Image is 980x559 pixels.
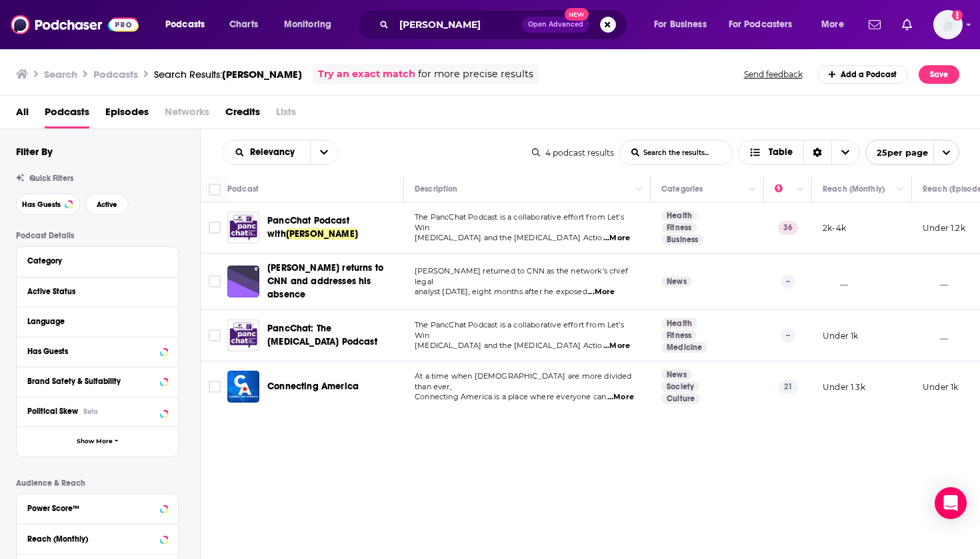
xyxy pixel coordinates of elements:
[222,68,302,81] span: [PERSON_NAME]
[394,14,522,35] input: Search podcasts, credits, & more...
[866,142,928,163] span: 25 per page
[821,15,844,34] span: More
[923,381,958,393] p: Under 1k
[27,252,167,269] button: Category
[793,182,809,198] button: Column Actions
[933,10,963,39] img: User Profile
[83,407,98,416] div: Beta
[418,67,533,82] span: for more precise results
[933,10,963,39] button: Show profile menu
[16,145,53,158] h2: Filter By
[267,323,377,347] span: PancChat: The [MEDICAL_DATA] Podcast
[229,15,258,34] span: Charts
[17,427,178,457] button: Show More
[775,181,793,197] div: Power Score
[267,381,359,392] span: Connecting America
[661,234,703,245] a: Business
[276,101,296,128] span: Lists
[154,68,302,81] div: Search Results:
[781,275,795,288] p: --
[286,228,358,240] span: [PERSON_NAME]
[528,21,583,28] span: Open Advanced
[661,330,697,341] a: Fitness
[11,12,139,37] a: Podchaser - Follow, Share and Rate Podcasts
[661,369,692,380] a: News
[227,319,259,351] a: PancChat: The Pancreatic Cancer Podcast
[27,347,156,356] div: Has Guests
[209,276,221,287] span: Toggle select row
[16,101,29,128] a: All
[27,373,167,389] button: Brand Safety & Suitability
[745,182,761,198] button: Column Actions
[415,266,628,286] span: [PERSON_NAME] returned to CNN as the network’s chief legal
[778,221,798,234] p: 36
[631,182,647,198] button: Column Actions
[27,313,167,329] button: Language
[729,15,793,34] span: For Podcasters
[16,194,80,215] button: Has Guests
[923,222,965,234] p: Under 1.2k
[45,101,89,128] span: Podcasts
[415,320,624,340] span: The PancChat Podcast is a collaborative effort from Let’s Win
[27,283,167,299] button: Active Status
[603,233,630,244] span: ...More
[803,140,831,164] div: Sort Direction
[16,478,179,488] p: Audience & Reach
[85,194,129,215] button: Active
[222,140,339,165] h2: Choose List sort
[318,67,415,82] a: Try an exact match
[227,371,259,403] img: Connecting America
[267,380,359,393] a: Connecting America
[209,222,221,234] span: Toggle select row
[27,534,156,544] div: Reach (Monthly)
[738,140,860,165] button: Choose View
[645,14,723,35] button: open menu
[661,222,697,233] a: Fitness
[44,68,77,81] h3: Search
[893,182,909,198] button: Column Actions
[661,276,692,287] a: News
[27,403,167,419] button: Political SkewBeta
[267,262,399,301] a: [PERSON_NAME] returns to CNN and addresses his absence
[209,329,221,341] span: Toggle select row
[209,381,221,393] span: Toggle select row
[933,10,963,39] span: Logged in as lorenzaingram
[415,371,632,391] span: At a time when [DEMOGRAPHIC_DATA] are more divided than ever,
[77,438,113,445] span: Show More
[812,14,861,35] button: open menu
[817,65,909,84] a: Add a Podcast
[769,148,793,157] span: Table
[221,14,266,35] a: Charts
[532,148,614,158] div: 4 podcast results
[415,233,602,242] span: [MEDICAL_DATA] and the [MEDICAL_DATA] Actio
[661,342,707,353] a: Medicine
[823,276,848,287] p: __
[310,140,338,164] button: open menu
[267,262,383,300] span: [PERSON_NAME] returns to CNN and addresses his absence
[720,14,812,35] button: open menu
[223,148,310,157] button: open menu
[97,201,117,208] span: Active
[27,499,167,516] button: Power Score™
[415,212,624,232] span: The PancChat Podcast is a collaborative effort from Let’s Win
[16,231,179,240] p: Podcast Details
[823,222,846,234] p: 2k-4k
[267,214,399,241] a: PancChat Podcast with[PERSON_NAME]
[267,322,399,349] a: PancChat: The [MEDICAL_DATA] Podcast
[661,181,703,197] div: Categories
[275,14,349,35] button: open menu
[105,101,149,128] a: Episodes
[27,256,159,266] div: Category
[935,487,967,519] div: Open Intercom Messenger
[897,13,917,36] a: Show notifications dropdown
[823,181,885,197] div: Reach (Monthly)
[27,287,159,296] div: Active Status
[781,329,795,342] p: --
[923,330,948,341] p: __
[415,287,587,296] span: analyst [DATE], eight months after he exposed
[740,69,807,80] button: Send feedback
[779,380,798,393] p: 21
[227,266,259,297] a: Jeffrey Toobin returns to CNN and addresses his absence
